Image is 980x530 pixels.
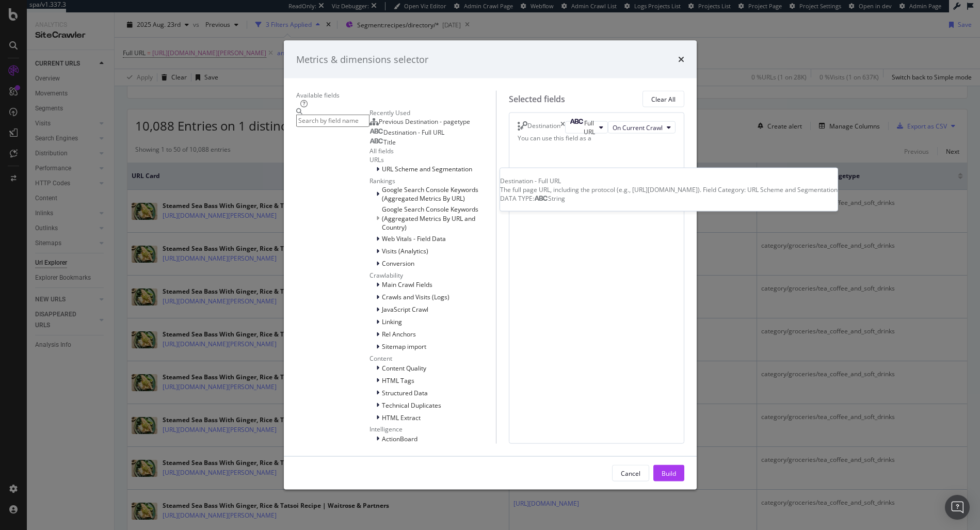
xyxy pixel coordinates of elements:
span: HTML Extract [382,413,421,422]
button: On Current Crawl [608,121,676,134]
div: Destination [527,121,560,134]
div: Intelligence [369,425,496,433]
button: Full URL [565,121,608,134]
div: modal [284,40,697,490]
span: Previous Destination - pagetype [379,117,470,125]
span: Sitemap import [382,342,426,351]
div: Content [369,354,496,363]
div: Clear All [651,94,676,103]
span: Google Search Console Keywords (Aggregated Metrics By URL and Country) [382,205,478,231]
div: Selected fields [509,93,565,105]
div: DestinationtimesFull URLOn Current Crawl [518,121,676,134]
span: Linking [382,317,402,326]
div: Destination - Full URL [500,176,838,185]
input: Search by field name [296,115,369,126]
span: Visits (Analytics) [382,247,428,255]
span: ActionBoard [382,434,417,443]
span: On Current Crawl [613,123,663,132]
div: Available fields [296,91,496,100]
div: You can use this field as a [518,134,676,142]
span: Full URL [584,119,595,136]
span: DATA TYPE: [500,194,534,202]
div: Recently Used [369,108,496,117]
span: Structured Data [382,388,428,397]
span: String [548,194,565,202]
button: Clear All [642,91,684,107]
span: JavaScript Crawl [382,305,428,314]
div: All fields [369,146,496,155]
div: Crawlability [369,270,496,279]
div: times [678,53,684,66]
button: Build [653,465,684,481]
div: Metrics & dimensions selector [296,53,428,66]
div: The full page URL, including the protocol (e.g., [URL][DOMAIN_NAME]). Field Category: URL Scheme ... [500,185,838,194]
span: Rel Anchors [382,330,416,339]
button: Cancel [612,465,649,481]
div: Build [662,469,676,477]
div: Open Intercom Messenger [945,495,970,520]
span: Technical Duplicates [382,400,441,409]
span: HTML Tags [382,376,414,384]
span: Title [383,137,396,146]
span: URL Scheme and Segmentation [382,165,472,173]
span: Web Vitals - Field Data [382,234,446,243]
div: Rankings [369,176,496,185]
span: Google Search Console Keywords (Aggregated Metrics By URL) [382,185,478,203]
div: times [560,121,565,134]
span: Content Quality [382,363,426,372]
span: Destination - Full URL [383,127,444,136]
div: URLs [369,155,496,164]
div: This group is disabled [369,205,496,231]
span: Main Crawl Fields [382,280,432,289]
div: Cancel [621,469,640,477]
span: Conversion [382,259,414,268]
span: Crawls and Visits (Logs) [382,293,449,301]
